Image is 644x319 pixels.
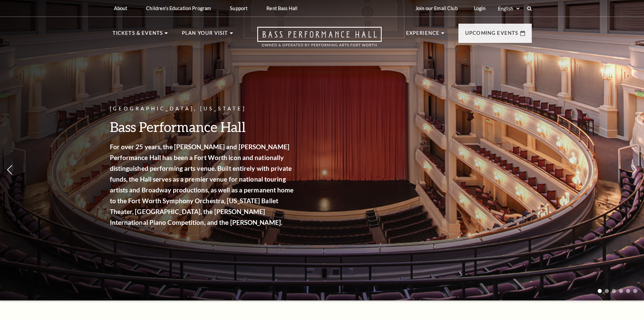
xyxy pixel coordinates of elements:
[497,5,521,12] select: Select:
[113,29,163,41] p: Tickets & Events
[266,5,297,11] p: Rent Bass Hall
[406,29,440,41] p: Experience
[110,118,296,135] h3: Bass Performance Hall
[110,143,294,226] strong: For over 25 years, the [PERSON_NAME] and [PERSON_NAME] Performance Hall has been a Fort Worth ico...
[110,105,296,113] p: [GEOGRAPHIC_DATA], [US_STATE]
[465,29,519,41] p: Upcoming Events
[146,5,211,11] p: Children's Education Program
[182,29,228,41] p: Plan Your Visit
[114,5,127,11] p: About
[230,5,247,11] p: Support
